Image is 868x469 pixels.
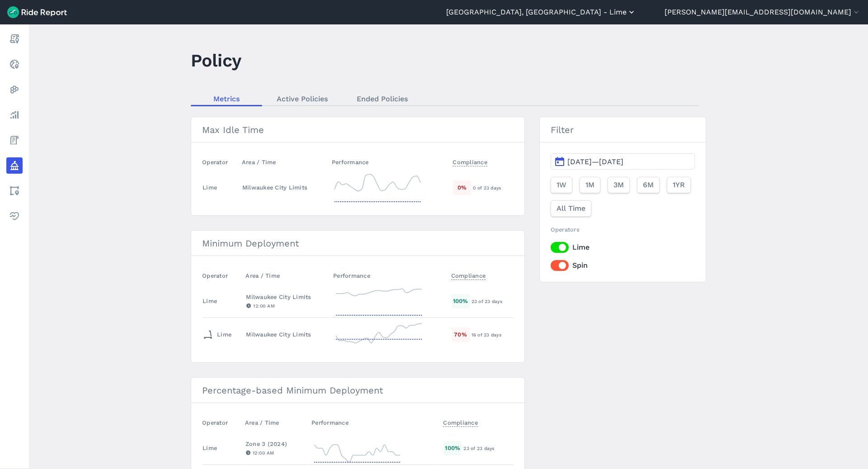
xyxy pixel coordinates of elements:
[246,302,325,310] div: 12:00 AM
[342,92,422,105] a: Ended Policies
[580,177,600,193] button: 1M
[202,414,241,431] th: Operator
[241,414,308,431] th: Area / Time
[463,444,513,452] div: 23 of 23 days
[551,242,695,253] label: Lime
[203,444,217,452] div: Lime
[665,7,861,18] button: [PERSON_NAME][EMAIL_ADDRESS][DOMAIN_NAME]
[452,327,470,341] div: 70 %
[7,6,67,18] img: Ride Report
[551,260,695,271] label: Spin
[202,267,242,284] th: Operator
[242,183,324,192] div: Milwaukee City Limits
[608,177,630,193] button: 3M
[6,31,23,47] a: Report
[557,180,566,190] span: 1W
[203,183,217,192] div: Lime
[6,208,23,224] a: Health
[191,117,524,142] h3: Max Idle Time
[245,440,304,448] div: Zone 3 (2024)
[613,180,624,190] span: 3M
[6,81,23,98] a: Heatmaps
[245,449,304,457] div: 12:00 AM
[191,92,262,105] a: Metrics
[6,183,23,199] a: Areas
[585,180,594,190] span: 1M
[637,177,660,193] button: 6M
[451,270,486,280] span: Compliance
[472,297,513,305] div: 23 of 23 days
[202,153,238,171] th: Operator
[551,153,695,170] button: [DATE]—[DATE]
[557,203,585,214] span: All Time
[551,200,591,217] button: All Time
[203,297,217,305] div: Lime
[446,7,636,18] button: [GEOGRAPHIC_DATA], [GEOGRAPHIC_DATA] - Lime
[328,153,449,171] th: Performance
[473,184,513,192] div: 0 of 23 days
[191,378,524,403] h3: Percentage-based Minimum Deployment
[453,156,487,166] span: Compliance
[262,92,342,105] a: Active Policies
[6,132,23,148] a: Fees
[191,231,524,256] h3: Minimum Deployment
[330,267,447,284] th: Performance
[453,180,471,194] div: 0 %
[551,226,580,233] span: Operators
[246,330,325,339] div: Milwaukee City Limits
[191,48,241,73] h1: Policy
[643,180,654,190] span: 6M
[6,56,23,72] a: Realtime
[443,417,478,427] span: Compliance
[6,107,23,123] a: Analyze
[6,157,23,174] a: Policy
[308,414,439,431] th: Performance
[567,157,623,166] span: [DATE]—[DATE]
[667,177,691,193] button: 1YR
[242,267,330,284] th: Area / Time
[443,441,462,455] div: 100 %
[452,294,470,308] div: 100 %
[246,293,325,301] div: Milwaukee City Limits
[540,117,706,142] h3: Filter
[238,153,328,171] th: Area / Time
[673,180,685,190] span: 1YR
[472,331,513,339] div: 16 of 23 days
[551,177,572,193] button: 1W
[203,327,231,342] div: Lime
